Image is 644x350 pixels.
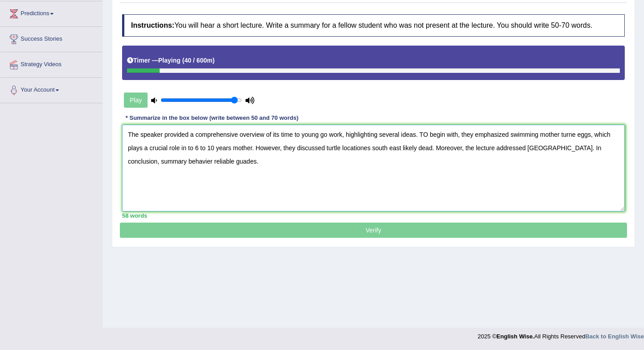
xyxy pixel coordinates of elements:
a: Your Account [0,78,102,100]
b: Playing [158,57,181,64]
a: Strategy Videos [0,52,102,75]
a: Predictions [0,1,102,24]
b: Instructions: [131,21,174,29]
strong: English Wise. [496,333,534,340]
div: 2025 © All Rights Reserved [478,328,644,341]
a: Back to English Wise [585,333,644,340]
b: 40 / 600m [184,57,212,64]
b: ) [212,57,215,64]
a: Success Stories [0,27,102,49]
h4: You will hear a short lecture. Write a summary for a fellow student who was not present at the le... [122,14,625,37]
div: * Summarize in the box below (write between 50 and 70 words) [122,114,302,122]
div: 58 words [122,211,625,220]
h5: Timer — [127,57,215,64]
b: ( [182,57,184,64]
